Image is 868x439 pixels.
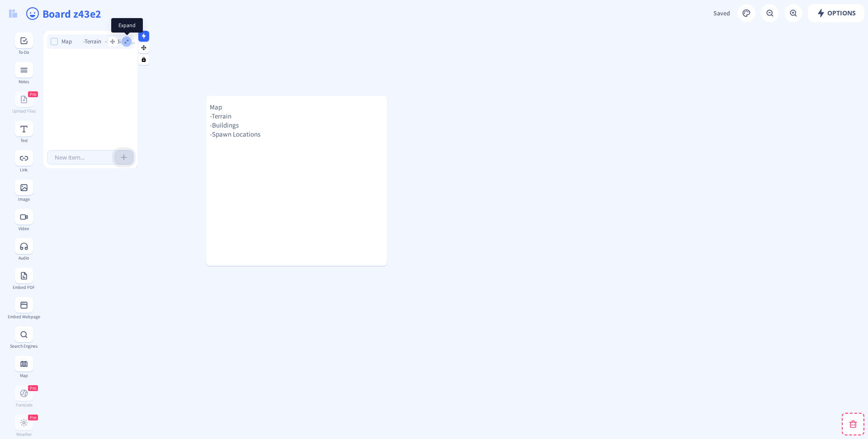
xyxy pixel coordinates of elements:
span: Pro [30,91,36,97]
span: Expand [118,22,136,29]
button: Options [808,4,864,22]
div: Embed Webpage [7,314,40,319]
div: Audio [7,255,40,260]
p: Map -Terrain -Buildings -Spawn Locations [210,103,383,148]
div: Link [7,167,40,172]
div: Search Engines [7,344,40,349]
div: Text [7,138,40,143]
div: Video [7,226,40,231]
div: Map [7,373,40,378]
ion-icon: happy outline [25,6,40,21]
input: Item name... [61,37,137,47]
span: Options [816,9,856,17]
img: logo.svg [9,9,17,18]
div: To-Do [7,50,40,55]
span: Saved [713,9,730,17]
div: Embed PDF [7,285,40,290]
span: Pro [30,385,36,391]
input: New item... [47,150,134,165]
div: Notes [7,79,40,84]
div: Image [7,197,40,202]
span: Pro [30,415,36,420]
